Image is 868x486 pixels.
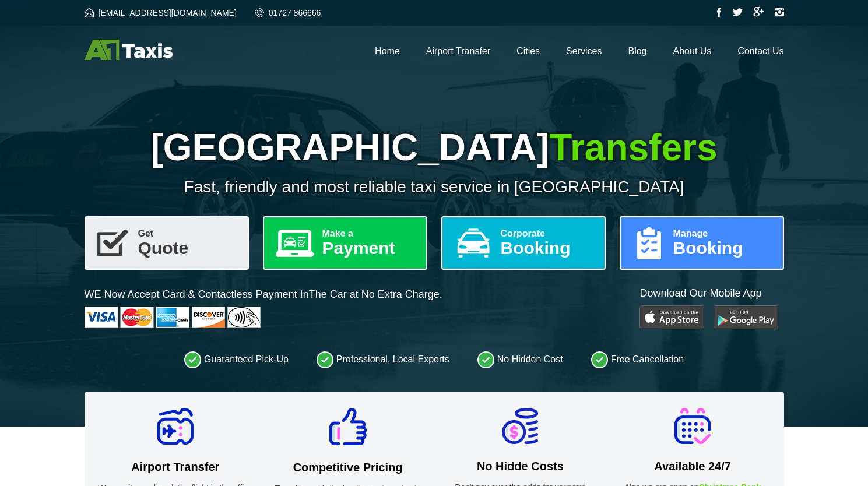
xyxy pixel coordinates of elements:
[501,229,595,238] span: Corporate
[775,8,784,17] img: Instagram
[714,305,778,329] img: Google Play
[591,351,684,368] li: Free Cancellation
[255,8,321,17] a: 01727 866666
[674,408,711,444] img: Available 24/7 Icon
[639,305,704,329] img: Play Store
[85,178,784,196] p: Fast, friendly and most reliable taxi service in [GEOGRAPHIC_DATA]
[85,216,249,270] a: GetQuote
[85,8,237,17] a: [EMAIL_ADDRESS][DOMAIN_NAME]
[737,46,783,56] a: Contact Us
[673,229,774,238] span: Manage
[85,40,173,60] img: A1 Taxis St Albans LTD
[628,46,646,56] a: Blog
[441,216,606,270] a: CorporateBooking
[184,351,289,368] li: Guaranteed Pick-Up
[263,216,427,270] a: Make aPayment
[268,461,427,474] h2: Competitive Pricing
[502,408,538,444] img: No Hidde Costs Icon
[309,288,442,300] span: The Car at No Extra Charge.
[620,216,784,270] a: ManageBooking
[516,46,540,56] a: Cities
[322,229,417,238] span: Make a
[96,460,255,474] h2: Airport Transfer
[375,46,400,56] a: Home
[138,229,238,238] span: Get
[85,287,442,302] p: WE Now Accept Card & Contactless Payment In
[317,351,449,368] li: Professional, Local Experts
[85,307,261,328] img: Cards
[157,408,194,445] img: Airport Transfer Icon
[753,7,764,17] img: Google Plus
[329,408,367,445] img: Competitive Pricing Icon
[717,8,722,17] img: Facebook
[639,286,783,301] p: Download Our Mobile App
[566,46,602,56] a: Services
[477,351,563,368] li: No Hidden Cost
[441,460,600,473] h2: No Hidde Costs
[673,46,712,56] a: About Us
[549,126,717,168] span: Transfers
[85,126,784,169] h1: [GEOGRAPHIC_DATA]
[613,460,772,473] h2: Available 24/7
[426,46,490,56] a: Airport Transfer
[732,8,743,16] img: Twitter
